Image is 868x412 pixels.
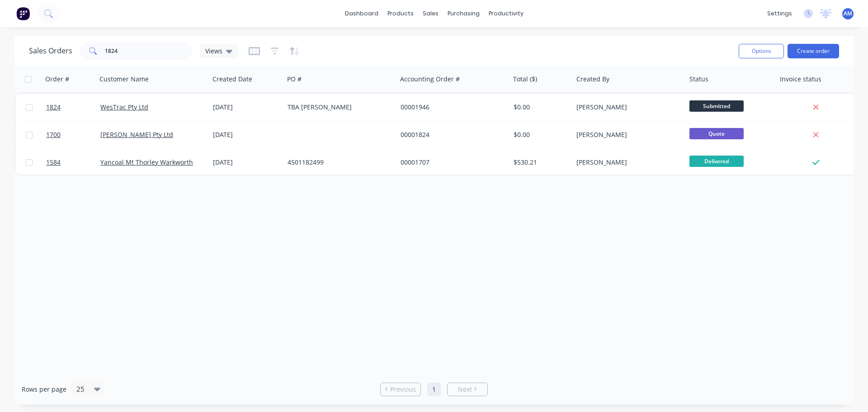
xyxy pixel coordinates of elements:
div: settings [763,7,797,20]
div: [PERSON_NAME] [576,158,677,167]
img: Factory [16,7,30,20]
button: Create order [788,44,839,58]
div: productivity [484,7,528,20]
div: $0.00 [514,130,567,139]
span: Rows per page [22,385,66,394]
span: 1584 [46,158,61,167]
a: Next page [448,385,487,394]
div: $0.00 [514,103,567,112]
a: 1700 [46,121,100,148]
span: 1824 [46,103,61,112]
div: [DATE] [213,130,280,139]
div: Total ($) [513,75,537,84]
div: purchasing [443,7,484,20]
a: dashboard [340,7,383,20]
span: Submitted [689,100,744,112]
span: Delivered [689,156,744,167]
a: 1824 [46,94,100,121]
a: [PERSON_NAME] Pty Ltd [100,130,173,139]
div: [PERSON_NAME] [576,103,677,112]
div: Status [689,75,708,84]
button: Options [739,44,784,58]
span: Next [458,385,472,394]
div: Order # [45,75,69,84]
div: [PERSON_NAME] [576,130,677,139]
span: Quote [689,128,744,139]
div: $530.21 [514,158,567,167]
span: Views [205,46,222,56]
div: 00001707 [401,158,501,167]
div: [DATE] [213,103,280,112]
div: products [383,7,418,20]
div: TBA [PERSON_NAME] [288,103,388,112]
div: 4501182499 [288,158,388,167]
div: 00001946 [401,103,501,112]
span: Previous [390,385,416,394]
span: AM [844,9,852,18]
div: Customer Name [99,75,149,84]
div: Created By [576,75,609,84]
a: Page 1 is your current page [427,383,441,396]
a: 1584 [46,149,100,176]
ul: Pagination [377,383,491,396]
input: Search... [105,42,193,60]
a: WesTrac Pty Ltd [100,103,148,111]
a: Previous page [381,385,420,394]
h1: Sales Orders [29,47,72,55]
div: PO # [287,75,302,84]
a: Yancoal Mt Thorley Warkworth [100,158,193,166]
div: Created Date [212,75,252,84]
div: 00001824 [401,130,501,139]
div: [DATE] [213,158,280,167]
div: Invoice status [780,75,821,84]
div: Accounting Order # [400,75,460,84]
span: 1700 [46,130,61,139]
div: sales [418,7,443,20]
